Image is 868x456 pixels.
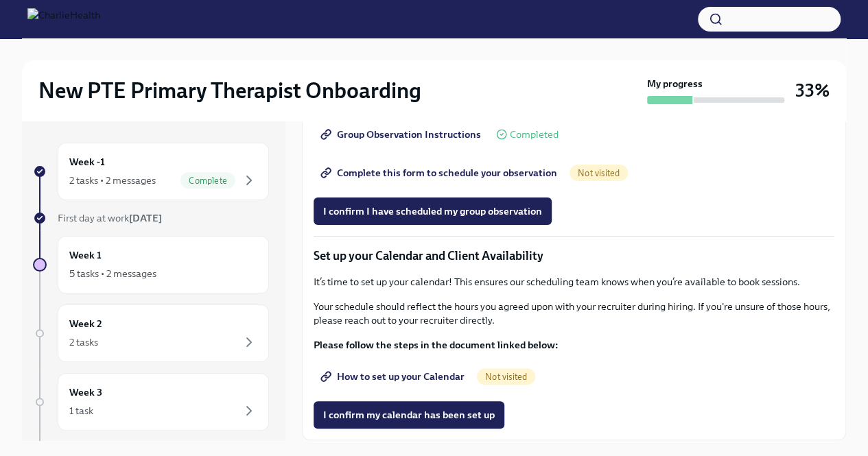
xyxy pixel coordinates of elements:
span: Completed [510,130,559,140]
p: Set up your Calendar and Client Availability [314,248,834,264]
span: Complete this form to schedule your observation [323,166,557,180]
strong: Please follow the steps in the document linked below: [314,339,559,351]
div: 2 tasks • 2 messages [69,173,156,187]
a: How to set up your Calendar [314,363,474,390]
h6: Week 1 [69,248,102,263]
a: Week 15 tasks • 2 messages [33,236,269,293]
h6: Week 2 [69,316,102,331]
span: I confirm my calendar has been set up [323,408,495,422]
h3: 33% [795,78,830,103]
button: I confirm I have scheduled my group observation [314,197,552,225]
img: CharlieHealth [27,8,100,30]
div: 2 tasks [69,335,98,349]
a: Week 22 tasks [33,304,269,362]
span: Not visited [477,372,535,382]
a: Group Observation Instructions [314,121,491,148]
span: How to set up your Calendar [323,370,465,383]
a: Week 31 task [33,373,269,431]
p: Your schedule should reflect the hours you agreed upon with your recruiter during hiring. If you'... [314,300,834,327]
a: Week -12 tasks • 2 messagesComplete [33,143,269,200]
strong: [DATE] [129,212,162,224]
div: 5 tasks • 2 messages [69,267,156,280]
h2: New PTE Primary Therapist Onboarding [38,77,421,104]
span: First day at work [58,212,162,224]
h6: Week 3 [69,385,102,400]
span: Group Observation Instructions [323,128,481,141]
a: Complete this form to schedule your observation [314,159,567,187]
span: Not visited [570,168,628,178]
button: I confirm my calendar has been set up [314,401,504,429]
h6: Week -1 [69,154,105,169]
span: Complete [180,176,235,186]
span: I confirm I have scheduled my group observation [323,204,542,218]
p: It’s time to set up your calendar! This ensures our scheduling team knows when you’re available t... [314,275,834,289]
a: First day at work[DATE] [33,211,269,225]
strong: My progress [647,77,703,91]
div: 1 task [69,404,93,418]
